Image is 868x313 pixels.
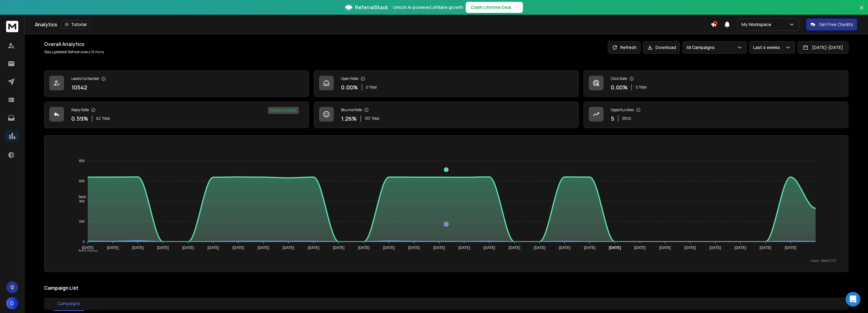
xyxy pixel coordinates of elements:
[341,83,358,92] p: 0.00 %
[44,102,309,128] a: Reply Rate0.59%62Total8% positive replies
[609,246,621,250] tspan: [DATE]
[341,114,357,123] p: 1.26 %
[858,4,866,18] button: Close banner
[283,246,294,250] tspan: [DATE]
[393,4,463,10] p: Unlock AI-powered affiliate growth
[102,116,110,121] span: Total
[584,70,848,97] a: Click Rate0.00%0 Total
[314,102,579,128] a: Bounce Rate1.26%133Total
[157,246,169,250] tspan: [DATE]
[83,240,85,243] tspan: 0
[366,85,377,90] p: 0 Total
[819,21,853,28] p: Get Free Credits
[785,246,796,250] tspan: [DATE]
[182,246,194,250] tspan: [DATE]
[483,246,495,250] tspan: [DATE]
[35,20,711,29] div: Analytics
[44,284,848,292] h2: Campaign List
[6,297,18,309] button: D
[79,199,85,203] tspan: 400
[611,83,628,92] p: 0.00 %
[308,246,319,250] tspan: [DATE]
[71,107,89,112] p: Reply Rate
[74,249,98,254] span: Total Opens
[584,246,596,250] tspan: [DATE]
[634,246,646,250] tspan: [DATE]
[54,258,838,263] p: x-axis : Date(UTC)
[61,20,91,29] button: Tutorial
[79,220,85,223] tspan: 200
[458,246,470,250] tspan: [DATE]
[643,41,680,54] button: Download
[268,107,299,114] div: 8 % positive replies
[798,41,848,54] button: [DATE]-[DATE]
[620,44,637,51] p: Refresh
[333,246,344,250] tspan: [DATE]
[684,246,696,250] tspan: [DATE]
[341,76,358,81] p: Open Rate
[74,195,86,199] span: Sent
[846,292,860,307] div: Open Intercom Messenger
[636,85,647,90] p: 0 Total
[656,44,676,51] p: Download
[408,246,420,250] tspan: [DATE]
[509,246,520,250] tspan: [DATE]
[659,246,671,250] tspan: [DATE]
[806,18,857,31] button: Get Free Credits
[341,107,362,112] p: Bounce Rate
[96,116,101,121] span: 62
[82,246,94,250] tspan: [DATE]
[132,246,144,250] tspan: [DATE]
[466,2,523,13] button: Claim Lifetime Deal→
[559,246,570,250] tspan: [DATE]
[611,76,627,81] p: Click Rate
[107,246,118,250] tspan: [DATE]
[207,246,219,250] tspan: [DATE]
[608,41,641,54] button: Refresh
[358,246,370,250] tspan: [DATE]
[433,246,445,250] tspan: [DATE]
[753,44,783,51] p: Last 4 weeks
[709,246,721,250] tspan: [DATE]
[742,21,774,28] p: My Workspace
[611,107,634,112] p: Opportunities
[71,76,99,81] p: Leads Contacted
[79,179,85,183] tspan: 600
[735,246,746,250] tspan: [DATE]
[622,116,631,121] p: $ 500
[760,246,771,250] tspan: [DATE]
[44,50,105,55] p: Stay updated! Refresh every 10 mins.
[371,116,379,121] span: Total
[686,44,717,51] p: All Campaigns
[71,83,87,92] p: 10542
[79,159,85,163] tspan: 800
[44,70,309,97] a: Leads Contacted10542
[314,70,579,97] a: Open Rate0.00%0 Total
[232,246,244,250] tspan: [DATE]
[611,114,614,123] p: 5
[534,246,545,250] tspan: [DATE]
[365,116,370,121] span: 133
[355,4,388,11] span: ReferralStack
[54,297,84,311] button: Campaigns
[383,246,395,250] tspan: [DATE]
[257,246,269,250] tspan: [DATE]
[584,102,848,128] a: Opportunities5$500
[514,4,518,10] span: →
[71,114,88,123] p: 0.59 %
[44,40,105,48] h1: Overall Analytics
